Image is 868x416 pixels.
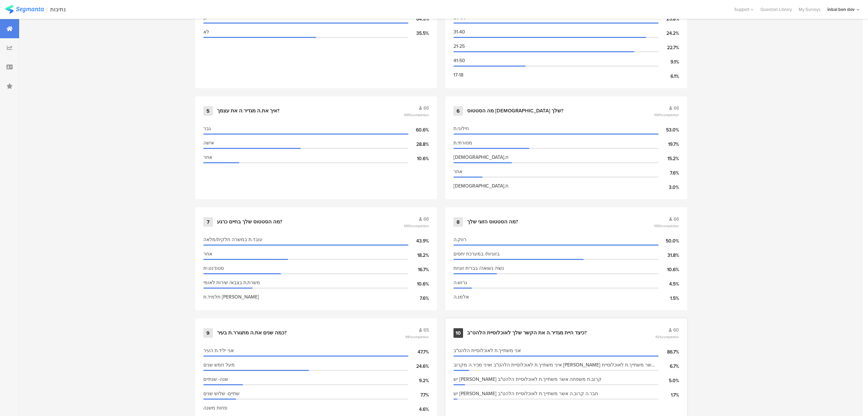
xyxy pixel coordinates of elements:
span: 21-25 [453,43,465,50]
div: כמה שנים את.ה מתגורר.ת בעיר? [217,330,287,336]
div: 7.6% [408,295,429,302]
div: 47.7% [408,348,429,356]
div: 1.5% [659,295,679,302]
span: 92% [655,334,679,339]
span: חילוני.ת [453,125,469,132]
span: משרת.ת בצבא/ שירות לאומי [203,279,260,286]
span: רווק.ה [453,236,466,243]
div: מה הסטטוס הזוגי שלך? [467,219,518,225]
div: Support [734,4,754,15]
div: 4.6% [408,406,429,413]
span: סטודנט.ית [203,265,224,272]
span: 100% [654,223,679,228]
div: 53.0% [659,126,679,134]
span: תלמיד.ת [PERSON_NAME] [203,293,259,301]
span: 66 [423,105,429,112]
div: 16.7% [408,266,429,273]
div: כיצד היית מגדיר.ה את הקשר שלך לאוכלוסיית הלהט"ב? [467,330,587,336]
span: אחר [203,154,212,161]
div: 6.7% [659,363,679,370]
div: 9.2% [408,377,429,384]
div: 7 [203,217,213,227]
div: 9.1% [659,58,679,66]
div: 31.8% [659,252,679,259]
span: 66 [674,105,679,112]
span: אחר [453,168,462,175]
span: 66 [674,216,679,223]
span: יש [PERSON_NAME] קרוב.ת משפחה אשר משתייך.ת לאוכלוסיית הלהט"ב [453,376,601,383]
a: Question Library [757,6,795,13]
div: 6 [453,106,463,116]
span: אלמנ.ה [453,293,469,301]
span: מסורתי.ת [453,139,472,147]
span: 31-40 [453,28,465,36]
div: 50.0% [659,237,679,245]
span: 98% [405,334,429,339]
div: 8 [453,217,463,227]
span: 100% [404,223,429,228]
span: לא [203,28,209,36]
span: עובד.ת במשרה חלקית/מלאה [203,236,262,243]
span: שתיים- שלוש שנים [203,390,240,397]
span: גרוש.ה [453,279,467,286]
span: פחות משנה [203,404,227,412]
a: My Surveys [795,6,824,13]
div: 4.5% [659,280,679,288]
div: 9 [203,328,213,338]
span: completion [662,112,679,117]
div: 86.7% [659,348,679,356]
span: אחר [203,250,212,258]
span: 65 [423,327,429,334]
div: 7.6% [659,169,679,177]
span: שנה- שנתיים [203,376,228,383]
span: איני משתייך.ת לאוכלוסיית הלהט"ב ואיני מכיר.ה מקרוב [PERSON_NAME] אשר משתייך.ת לאוכלוסיית הלהט"ב [453,361,655,369]
div: 5 [203,106,213,116]
span: completion [662,223,679,228]
div: 60.6% [408,126,429,134]
div: 28.8% [408,141,429,148]
span: [DEMOGRAPHIC_DATA].ת [453,154,508,161]
span: גבר [203,125,211,132]
span: יש [PERSON_NAME] חבר.ה קרוב.ה אשר משתייך.ת לאוכלוסיית הלהט"ב [453,390,598,397]
div: 24.2% [659,30,679,37]
div: נתיבות [50,6,66,13]
span: מעל חמש שנים [203,361,235,369]
div: 64.5% [408,15,429,23]
div: 1.7% [659,391,679,399]
div: 10 [453,328,463,338]
div: 10.6% [408,280,429,288]
div: 24.6% [408,363,429,370]
span: completion [662,334,679,339]
span: אני משתייך.ת לאוכלוסיית הלהט"ב [453,347,521,354]
div: מה הסטטוס שלך בחיים כרגע? [217,219,282,225]
span: 17-18 [453,71,463,79]
div: | [46,5,48,13]
div: איך את.ה מגדיר.ה את עצמך? [217,108,280,114]
span: 100% [404,112,429,117]
div: 22.7% [659,44,679,51]
div: 43.9% [408,237,429,245]
span: אישה [203,139,214,147]
div: 19.7% [659,141,679,148]
div: 7.7% [408,391,429,399]
div: 6.1% [659,73,679,80]
span: בזוגיות/ במערכת יחסים [453,250,500,258]
span: 41-50 [453,57,465,64]
span: completion [412,223,429,228]
span: אני יליד.ת העיר [203,347,234,354]
div: 15.2% [659,155,679,162]
div: 18.2% [408,252,429,259]
span: 60 [673,327,679,334]
div: 25.8% [659,15,679,23]
img: segmanta logo [5,5,44,14]
div: 3.0% [659,184,679,191]
span: completion [412,112,429,117]
span: [DEMOGRAPHIC_DATA].ת [453,182,508,190]
div: inbal ben dov [827,6,855,13]
div: מה הסטטוס [DEMOGRAPHIC_DATA] שלך? [467,108,564,114]
span: 66 [423,216,429,223]
div: 10.6% [659,266,679,273]
div: 5.0% [659,377,679,384]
